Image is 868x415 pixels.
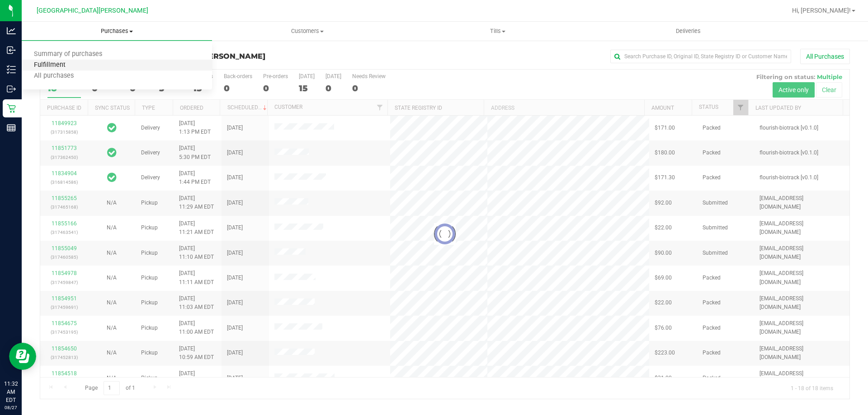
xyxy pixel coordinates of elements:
[22,72,86,80] span: All purchases
[9,343,36,370] iframe: Resource center
[7,46,16,55] inline-svg: Inbound
[7,26,16,35] inline-svg: Analytics
[22,27,212,35] span: Purchases
[610,50,791,63] input: Search Purchase ID, Original ID, State Registry ID or Customer Name...
[4,380,18,404] p: 11:32 AM EDT
[7,104,16,113] inline-svg: Retail
[212,27,402,35] span: Customers
[212,22,402,41] a: Customers
[22,51,114,58] span: Summary of purchases
[7,123,16,132] inline-svg: Reports
[37,7,148,14] span: [GEOGRAPHIC_DATA][PERSON_NAME]
[800,49,850,64] button: All Purchases
[593,22,783,41] a: Deliveries
[22,61,78,69] span: Fulfillment
[22,22,212,41] a: Purchases Summary of purchases Fulfillment All purchases
[402,22,593,41] a: Tills
[7,65,16,74] inline-svg: Inventory
[403,27,592,35] span: Tills
[4,404,18,411] p: 08/27
[792,7,851,14] span: Hi, [PERSON_NAME]!
[7,84,16,93] inline-svg: Outbound
[664,27,713,35] span: Deliveries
